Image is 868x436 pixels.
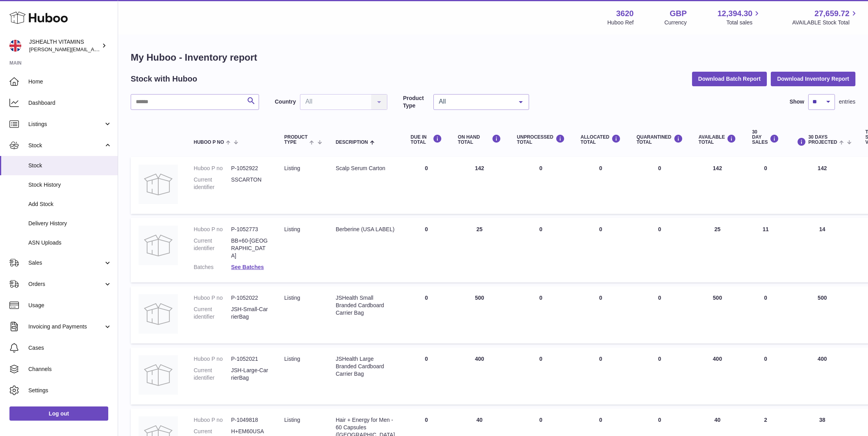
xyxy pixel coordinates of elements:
[29,38,100,53] div: JSHEALTH VITAMINS
[691,286,744,343] td: 500
[231,165,268,172] dd: P-1052922
[664,19,687,26] div: Currency
[787,347,857,404] td: 400
[231,306,268,321] dd: JSH-Small-CarrierBag
[275,98,296,106] label: Country
[231,237,268,260] dd: BB+60-[GEOGRAPHIC_DATA]
[670,8,687,19] strong: GBP
[28,99,112,107] span: Dashboard
[29,46,158,52] span: [PERSON_NAME][EMAIL_ADDRESS][DOMAIN_NAME]
[814,8,849,19] span: 27,659.72
[139,165,178,204] img: product image
[450,218,509,282] td: 25
[28,200,112,208] span: Add Stock
[450,347,509,404] td: 400
[691,347,744,404] td: 400
[194,294,231,302] dt: Huboo P no
[28,344,112,352] span: Cases
[403,286,450,343] td: 0
[231,416,268,424] dd: P-1049818
[573,286,629,343] td: 0
[194,165,231,172] dt: Huboo P no
[509,347,573,404] td: 0
[517,134,565,145] div: UNPROCESSED Total
[284,135,307,145] span: Product Type
[131,74,197,84] h2: Stock with Huboo
[658,165,661,171] span: 0
[411,134,442,145] div: DUE IN TOTAL
[336,226,395,233] div: Berberine (USA LABEL)
[231,264,264,270] a: See Batches
[194,306,231,321] dt: Current identifier
[573,157,629,214] td: 0
[752,130,779,145] div: 30 DAY SALES
[28,259,104,267] span: Sales
[28,239,112,247] span: ASN Uploads
[131,51,855,64] h1: My Huboo - Inventory report
[792,19,859,26] span: AVAILABLE Stock Total
[691,218,744,282] td: 25
[194,237,231,260] dt: Current identifier
[336,355,395,378] div: JSHealth Large Branded Cardboard Carrier Bag
[231,355,268,363] dd: P-1052021
[28,142,104,149] span: Stock
[284,295,300,301] span: listing
[231,367,268,382] dd: JSH-Large-CarrierBag
[28,78,112,85] span: Home
[792,8,859,26] a: 27,659.72 AVAILABLE Stock Total
[28,387,112,394] span: Settings
[717,8,761,26] a: 12,394.30 Total sales
[658,295,661,301] span: 0
[231,226,268,233] dd: P-1052773
[509,218,573,282] td: 0
[691,157,744,214] td: 142
[744,347,787,404] td: 0
[450,286,509,343] td: 500
[194,416,231,424] dt: Huboo P no
[139,226,178,265] img: product image
[284,226,300,232] span: listing
[717,8,752,19] span: 12,394.30
[28,181,112,189] span: Stock History
[336,294,395,317] div: JSHealth Small Branded Cardboard Carrier Bag
[744,286,787,343] td: 0
[194,176,231,191] dt: Current identifier
[28,365,112,373] span: Channels
[231,294,268,302] dd: P-1052022
[284,165,300,171] span: listing
[726,19,761,26] span: Total sales
[403,95,429,109] label: Product Type
[581,134,621,145] div: ALLOCATED Total
[194,226,231,233] dt: Huboo P no
[28,162,112,169] span: Stock
[637,134,683,145] div: QUARANTINED Total
[28,121,104,128] span: Listings
[139,355,178,395] img: product image
[194,140,224,145] span: Huboo P no
[403,218,450,282] td: 0
[194,263,231,271] dt: Batches
[194,355,231,363] dt: Huboo P no
[9,406,108,421] a: Log out
[139,294,178,334] img: product image
[284,417,300,423] span: listing
[28,220,112,227] span: Delivery History
[458,134,501,145] div: ON HAND Total
[509,286,573,343] td: 0
[28,323,104,330] span: Invoicing and Payments
[839,98,855,106] span: entries
[573,347,629,404] td: 0
[573,218,629,282] td: 0
[28,302,112,309] span: Usage
[231,176,268,191] dd: SSCARTON
[509,157,573,214] td: 0
[744,218,787,282] td: 11
[336,140,368,145] span: Description
[336,165,395,172] div: Scalp Serum Carton
[284,356,300,362] span: listing
[692,72,767,86] button: Download Batch Report
[437,98,513,106] span: All
[808,135,837,145] span: 30 DAYS PROJECTED
[658,417,661,423] span: 0
[787,218,857,282] td: 14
